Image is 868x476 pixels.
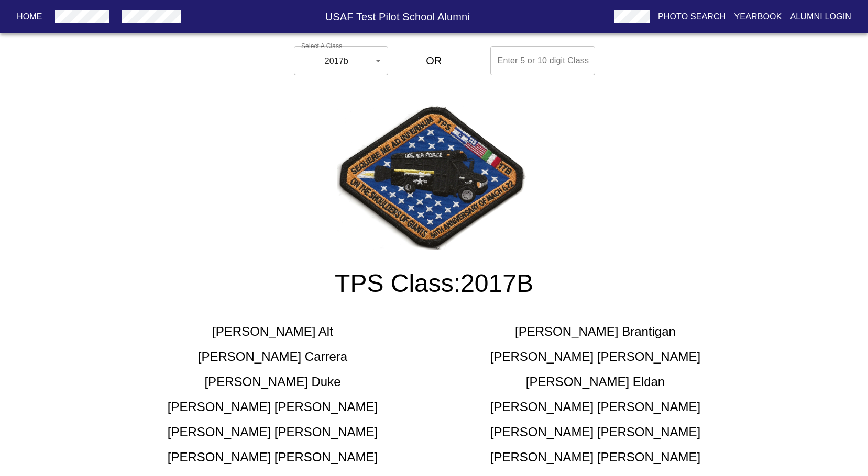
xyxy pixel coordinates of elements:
h5: [PERSON_NAME] [PERSON_NAME] [490,449,700,466]
h5: [PERSON_NAME] [PERSON_NAME] [168,424,378,440]
h5: [PERSON_NAME] [PERSON_NAME] [490,399,700,415]
button: Photo Search [654,7,730,26]
h5: [PERSON_NAME] Duke [204,373,340,390]
p: Home [17,10,42,23]
h3: TPS Class: 2017B [112,269,757,298]
button: Home [13,7,47,26]
h5: [PERSON_NAME] [PERSON_NAME] [490,348,700,365]
h5: [PERSON_NAME] [PERSON_NAME] [168,449,378,466]
button: Alumni Login [786,7,856,26]
button: Yearbook [730,7,786,26]
h5: [PERSON_NAME] Alt [212,323,333,340]
h6: OR [426,52,442,69]
p: Alumni Login [790,10,852,23]
p: Photo Search [658,10,726,23]
h5: [PERSON_NAME] Carrera [198,348,347,365]
h5: [PERSON_NAME] Eldan [526,373,665,390]
h5: [PERSON_NAME] Brantigan [515,323,676,340]
h5: [PERSON_NAME] [PERSON_NAME] [490,424,700,440]
h6: USAF Test Pilot School Alumni [185,8,610,25]
p: Yearbook [734,10,782,23]
div: 2017b [294,46,388,75]
img: 2017b [337,105,531,250]
h5: [PERSON_NAME] [PERSON_NAME] [168,399,378,415]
